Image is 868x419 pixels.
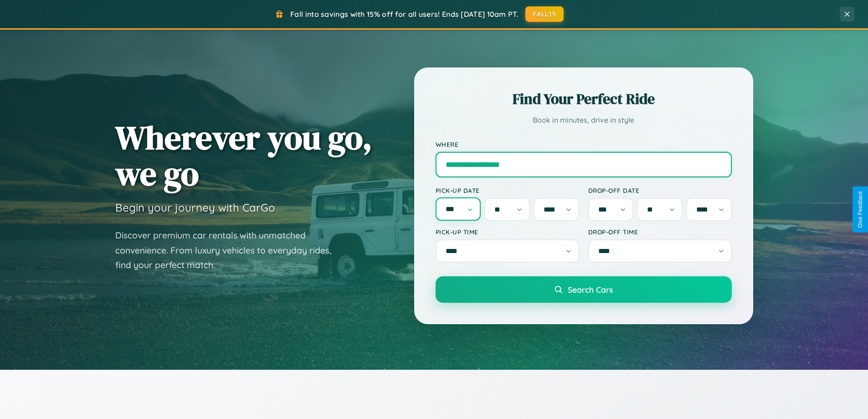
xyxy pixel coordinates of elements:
[290,10,519,19] span: Fall into savings with 15% off for all users! Ends [DATE] 10am PT.
[436,140,732,148] label: Where
[436,89,732,109] h2: Find Your Perfect Ride
[588,228,732,236] label: Drop-off Time
[436,186,579,194] label: Pick-up Date
[436,114,732,127] p: Book in minutes, drive in style
[115,119,372,191] h1: Wherever you go, we go
[568,285,613,295] span: Search Cars
[525,6,564,22] button: FALL15
[115,201,275,214] h3: Begin your journey with CarGo
[436,276,732,303] button: Search Cars
[115,228,343,273] p: Discover premium car rentals with unmatched convenience. From luxury vehicles to everyday rides, ...
[436,228,579,236] label: Pick-up Time
[857,191,863,228] div: Give Feedback
[588,186,732,194] label: Drop-off Date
